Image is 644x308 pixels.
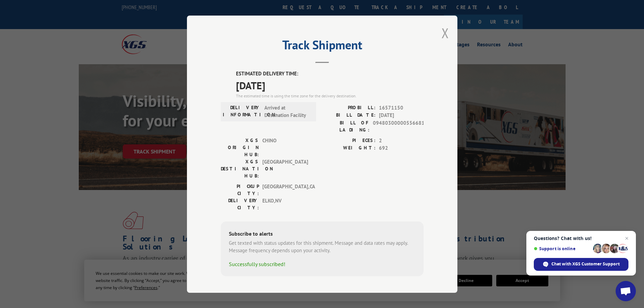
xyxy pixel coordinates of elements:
[379,137,424,144] span: 2
[221,158,259,179] label: XGS DESTINATION HUB:
[322,137,376,144] label: PIECES:
[221,137,259,158] label: XGS ORIGIN HUB:
[442,24,449,42] button: Close modal
[551,261,620,267] span: Chat with XGS Customer Support
[236,70,424,78] label: ESTIMATED DELIVERY TIME:
[262,158,308,179] span: [GEOGRAPHIC_DATA]
[322,144,376,152] label: WEIGHT:
[229,260,415,268] div: Successfully subscribed!
[373,119,424,133] span: 09480300000556681
[379,112,424,119] span: [DATE]
[229,229,415,239] div: Subscribe to alerts
[534,246,591,251] span: Support is online
[616,281,636,301] div: Open chat
[229,239,415,254] div: Get texted with status updates for this shipment. Message and data rates may apply. Message frequ...
[221,40,424,53] h2: Track Shipment
[534,236,628,241] span: Questions? Chat with us!
[264,104,310,119] span: Arrived at Destination Facility
[534,258,628,271] div: Chat with XGS Customer Support
[223,104,261,119] label: DELIVERY INFORMATION:
[623,234,631,242] span: Close chat
[262,137,308,158] span: CHINO
[236,93,424,99] div: The estimated time is using the time zone for the delivery destination.
[221,183,259,197] label: PICKUP CITY:
[322,104,376,112] label: PROBILL:
[221,197,259,211] label: DELIVERY CITY:
[322,112,376,119] label: BILL DATE:
[322,119,369,133] label: BILL OF LADING:
[379,104,424,112] span: 16571150
[262,197,308,211] span: ELKO , NV
[236,77,424,93] span: [DATE]
[379,144,424,152] span: 692
[262,183,308,197] span: [GEOGRAPHIC_DATA] , CA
